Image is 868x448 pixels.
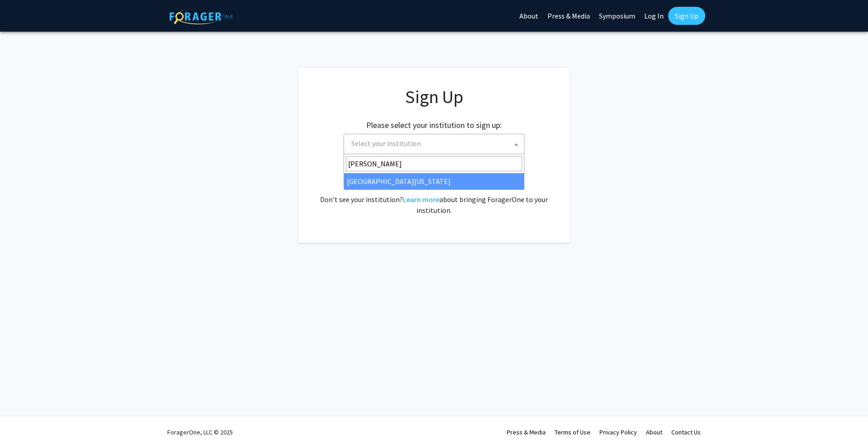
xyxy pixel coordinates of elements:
div: Already have an account? . Don't see your institution? about bringing ForagerOne to your institut... [316,172,552,216]
h2: Please select your institution to sign up: [366,120,502,130]
a: Sign Up [668,7,705,25]
div: ForagerOne, LLC © 2025 [167,416,233,448]
a: Privacy Policy [599,428,637,436]
img: ForagerOne Logo [170,9,233,24]
span: Select your institution [348,134,524,153]
a: Terms of Use [555,428,590,436]
h1: Sign Up [316,86,552,108]
a: About [646,428,662,436]
a: Learn more about bringing ForagerOne to your institution [403,195,439,204]
li: [GEOGRAPHIC_DATA][US_STATE] [344,173,524,189]
a: Press & Media [507,428,546,436]
span: Select your institution [344,134,524,154]
input: Search [346,156,522,171]
span: Select your institution [351,139,421,148]
a: Contact Us [671,428,701,436]
iframe: Chat [7,407,38,441]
